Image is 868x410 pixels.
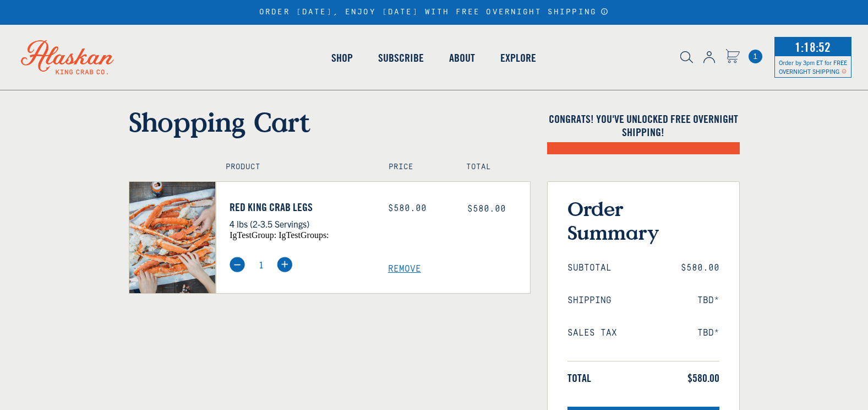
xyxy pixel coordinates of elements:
[466,163,520,172] h4: Total
[388,203,451,214] div: $580.00
[779,58,847,75] span: Order by 3pm ET for FREE OVERNIGHT SHIPPING
[259,8,609,17] div: ORDER [DATE], ENJOY [DATE] WITH FREE OVERNIGHT SHIPPING
[230,201,372,214] a: Red King Crab Legs
[389,163,443,172] h4: Price
[567,371,591,385] span: Total
[129,182,216,293] img: Red King Crab Legs - 4 lbs (2-3.5 Servings)
[230,230,276,240] span: igTestGroup:
[365,26,436,89] a: Subscribe
[680,51,693,63] img: search
[703,51,715,63] img: account
[567,328,617,338] span: Sales Tax
[567,197,719,244] h3: Order Summary
[226,163,365,172] h4: Product
[230,217,372,231] p: 4 lbs (2-3.5 Servings)
[600,8,609,15] a: Announcement Bar Modal
[388,264,530,274] a: Remove
[467,204,506,214] span: $580.00
[129,106,531,138] h1: Shopping Cart
[230,257,245,272] img: minus
[277,257,292,272] img: plus
[687,371,719,385] span: $580.00
[567,295,612,306] span: Shipping
[319,26,365,89] a: Shop
[547,112,740,139] h4: Congrats! You've unlocked FREE OVERNIGHT SHIPPING!
[488,26,549,89] a: Explore
[436,26,488,89] a: About
[842,67,847,75] span: Shipping Notice Icon
[725,49,740,65] a: Cart
[567,263,612,273] span: Subtotal
[6,25,129,90] img: Alaskan King Crab Co. logo
[681,263,719,273] span: $580.00
[749,50,762,63] a: Cart
[792,36,833,58] span: 1:18:52
[749,50,762,63] span: 1
[279,230,329,240] span: igTestGroups:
